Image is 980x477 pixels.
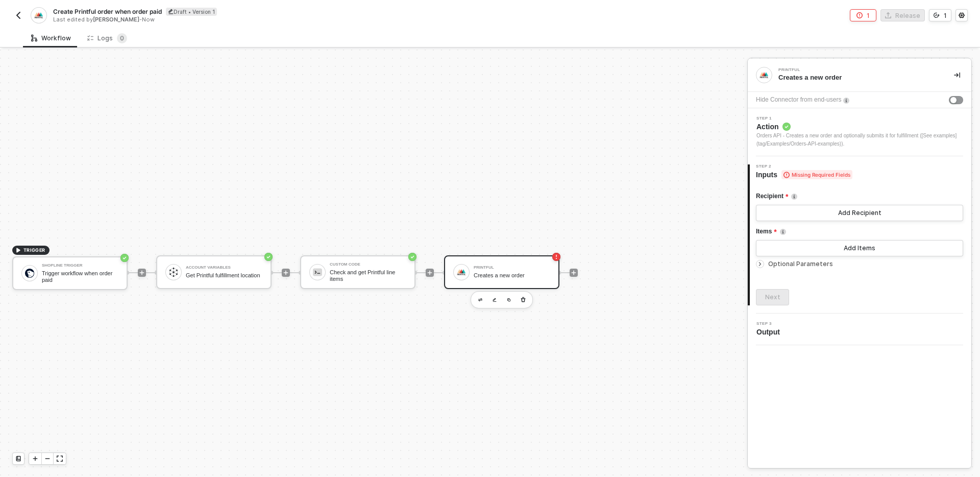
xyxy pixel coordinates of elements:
div: Step 2Inputs Missing Required FieldsRecipienticon-infoAdd RecipientItemsicon-infoAdd ItemsOptiona... [748,164,971,305]
div: Logs [87,33,127,43]
span: TRIGGER [23,246,45,254]
span: icon-settings [959,12,965,18]
span: Recipient [756,190,788,203]
div: Workflow [31,34,71,42]
span: Step 1 [756,116,963,121]
div: Printful [778,68,932,72]
img: integration-icon [34,11,43,20]
img: icon [313,268,322,277]
div: 1 [867,11,870,20]
span: Inputs [756,170,852,180]
img: edit-cred [493,298,497,302]
img: icon-info [843,98,849,104]
img: integration-icon [759,70,769,80]
div: Printful [474,266,550,270]
div: Creates a new order [778,73,938,82]
div: Last edited by - Now [53,16,489,23]
span: icon-error-page [856,12,863,18]
img: icon [25,269,34,278]
div: Trigger workflow when order paid [42,270,118,283]
div: Creates a new order [474,272,550,279]
img: copy-block [507,298,511,302]
button: copy-block [503,294,515,306]
div: 1 [944,11,947,20]
span: Optional Parameters [768,260,833,268]
span: icon-play [15,247,21,253]
div: Shopline Trigger [42,264,118,268]
div: Orders API - Creates a new order and optionally submits it for fulfillment ([See examples](tag/Ex... [756,132,963,148]
span: icon-play [283,270,289,276]
div: Draft • Version 1 [166,8,217,16]
button: 1 [929,9,951,21]
button: Release [880,9,925,21]
button: edit-cred [488,294,501,306]
span: icon-collapse-right [954,72,960,78]
button: Next [756,289,789,305]
div: Optional Parameters [756,258,963,270]
span: Missing Required Fields [781,170,852,179]
div: Get Printful fulfillment location [186,272,262,279]
button: Add Items [756,240,963,256]
button: back [12,9,24,21]
span: Items [756,225,777,238]
div: Hide Connector from end-users [756,95,841,105]
span: icon-expand [57,456,63,462]
span: Create Printful order when order paid [53,7,162,16]
div: Account Variables [186,266,262,270]
span: icon-play [571,270,577,276]
span: [PERSON_NAME] [93,16,139,23]
span: icon-success-page [264,253,273,261]
div: Step 1Action Orders API - Creates a new order and optionally submits it for fulfillment ([See exa... [748,116,971,148]
span: icon-arrow-right-small [757,261,763,267]
span: Action [756,122,963,132]
button: Add Recipient [756,205,963,221]
span: icon-success-page [120,254,129,262]
div: Add Recipient [838,209,881,217]
span: icon-edit [168,9,174,14]
span: Output [756,327,784,337]
span: icon-play [139,270,145,276]
img: icon [457,268,466,277]
img: edit-cred [478,298,482,302]
span: icon-play [32,456,38,462]
img: icon-info [780,229,786,235]
span: icon-versioning [934,12,940,18]
span: icon-play [427,270,433,276]
span: icon-error-page [552,253,560,261]
button: 1 [850,9,876,21]
img: icon-info [791,194,797,200]
div: Add Items [844,244,875,252]
div: Check and get Printful line items [330,269,406,282]
img: back [14,11,22,19]
div: Custom Code [330,263,406,267]
span: icon-minus [44,456,51,462]
span: icon-success-page [408,253,416,261]
span: Step 2 [756,164,852,169]
span: Step 3 [756,322,784,326]
sup: 0 [117,33,127,43]
button: edit-cred [474,294,486,306]
img: icon [169,268,178,277]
